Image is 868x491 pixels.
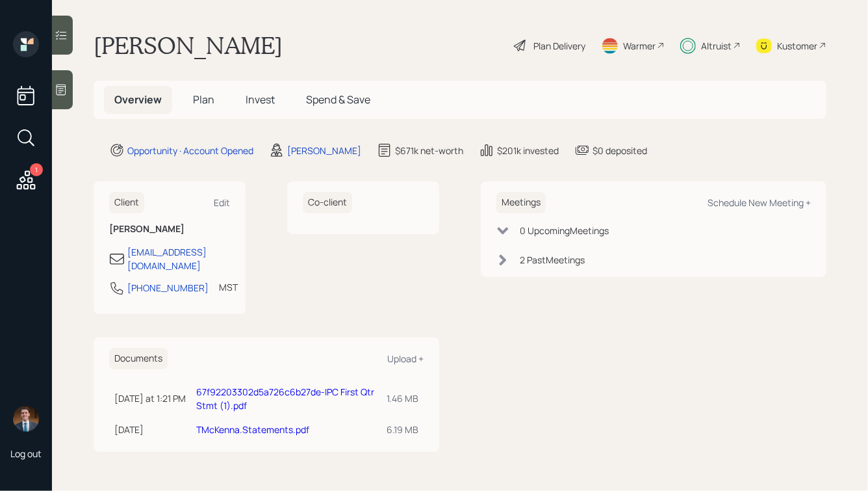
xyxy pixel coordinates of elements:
[94,31,283,60] h1: [PERSON_NAME]
[497,144,559,157] div: $201k invested
[127,281,209,295] div: [PHONE_NUMBER]
[387,352,424,365] div: Upload +
[246,92,275,107] span: Invest
[127,144,253,157] div: Opportunity · Account Opened
[109,348,168,369] h6: Documents
[109,224,230,235] h6: [PERSON_NAME]
[114,391,186,405] div: [DATE] at 1:21 PM
[219,280,238,294] div: MST
[30,163,43,176] div: 1
[520,253,585,267] div: 2 Past Meeting s
[777,39,817,53] div: Kustomer
[287,144,361,157] div: [PERSON_NAME]
[593,144,647,157] div: $0 deposited
[127,245,230,272] div: [EMAIL_ADDRESS][DOMAIN_NAME]
[520,224,609,237] div: 0 Upcoming Meeting s
[395,144,463,157] div: $671k net-worth
[496,192,546,213] h6: Meetings
[196,423,309,436] a: TMcKenna.Statements.pdf
[114,423,186,436] div: [DATE]
[387,423,418,436] div: 6.19 MB
[623,39,656,53] div: Warmer
[13,406,39,432] img: hunter_neumayer.jpg
[387,391,418,405] div: 1.46 MB
[306,92,370,107] span: Spend & Save
[533,39,585,53] div: Plan Delivery
[303,192,352,213] h6: Co-client
[196,386,374,412] a: 67f92203302d5a726c6b27de-IPC First Qtr Stmt (1).pdf
[114,92,162,107] span: Overview
[708,196,811,209] div: Schedule New Meeting +
[193,92,214,107] span: Plan
[701,39,732,53] div: Altruist
[109,192,144,213] h6: Client
[10,447,42,460] div: Log out
[214,196,230,209] div: Edit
